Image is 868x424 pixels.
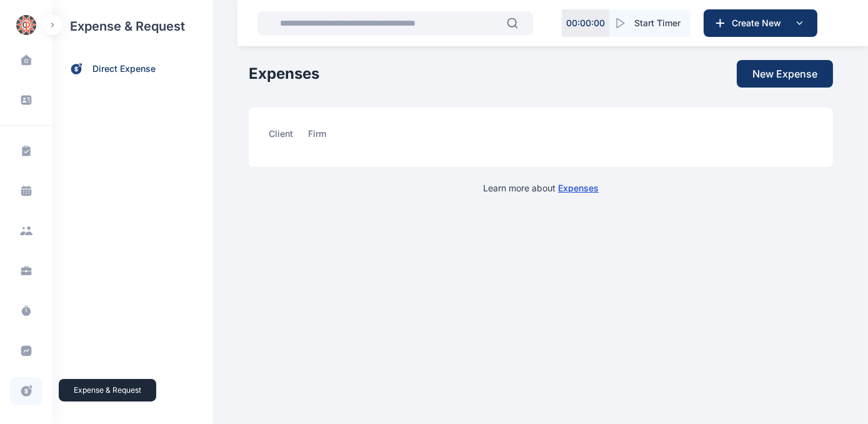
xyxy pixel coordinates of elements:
span: Start Timer [634,17,681,29]
a: direct expense [52,53,212,86]
span: New Expense [752,66,817,81]
p: Learn more about [483,182,599,194]
button: Start Timer [609,9,691,37]
button: Create New [704,9,817,37]
a: client [269,128,308,147]
span: firm [308,128,326,147]
span: Create New [727,17,792,29]
a: Expenses [558,183,599,193]
button: New Expense [737,60,833,88]
h1: Expenses [249,64,319,84]
a: firm [308,128,341,147]
span: client [269,128,293,147]
p: 00 : 00 : 00 [566,17,605,29]
span: direct expense [92,63,156,76]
